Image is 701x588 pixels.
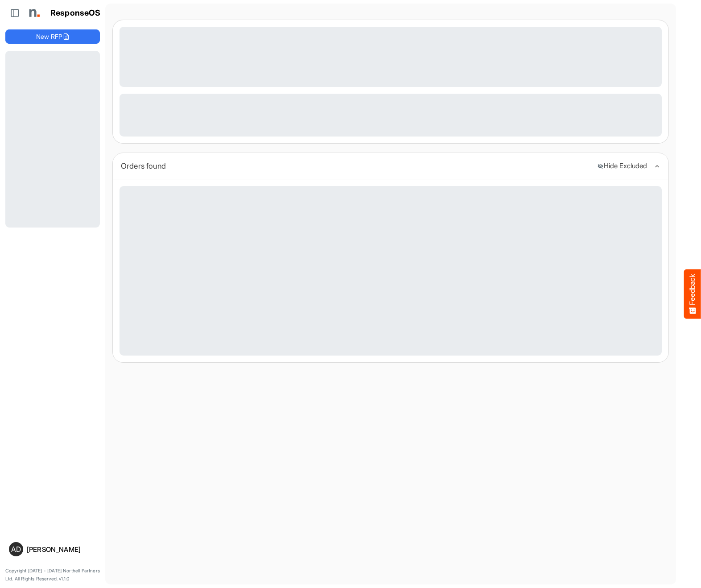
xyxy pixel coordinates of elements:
p: Copyright [DATE] - [DATE] Northell Partners Ltd. All Rights Reserved. v1.1.0 [5,567,100,583]
div: Loading... [120,186,662,356]
img: Northell [25,4,42,22]
span: AD [11,546,21,553]
div: Loading... [120,94,662,137]
div: Orders found [121,160,590,172]
div: [PERSON_NAME] [27,546,96,553]
div: Loading... [5,51,100,227]
button: New RFP [5,29,100,44]
h1: ResponseOS [50,8,101,18]
div: Loading... [120,27,662,87]
button: Feedback [684,269,701,319]
button: Hide Excluded [597,162,647,170]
